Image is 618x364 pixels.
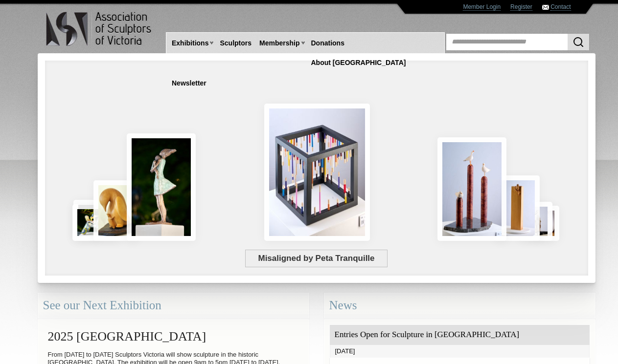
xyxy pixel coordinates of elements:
[463,3,501,11] a: Member Login
[127,133,196,241] img: Connection
[245,250,388,267] span: Misaligned by Peta Tranquille
[264,104,370,241] img: Misaligned
[330,345,590,358] div: [DATE]
[572,36,584,48] img: Search
[550,3,571,11] a: Contact
[216,34,255,52] a: Sculptors
[168,34,212,52] a: Exhibitions
[43,324,304,348] h2: 2025 [GEOGRAPHIC_DATA]
[168,74,210,92] a: Newsletter
[307,54,410,72] a: About [GEOGRAPHIC_DATA]
[510,3,532,11] a: Register
[307,34,348,52] a: Donations
[437,137,506,241] img: Rising Tides
[330,325,590,345] div: Entries Open for Sculpture in [GEOGRAPHIC_DATA]
[255,34,303,52] a: Membership
[46,10,153,48] img: logo.png
[542,5,549,10] img: Contact ASV
[38,293,309,319] div: See our Next Exhibition
[495,175,540,241] img: Little Frog. Big Climb
[324,293,595,319] div: News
